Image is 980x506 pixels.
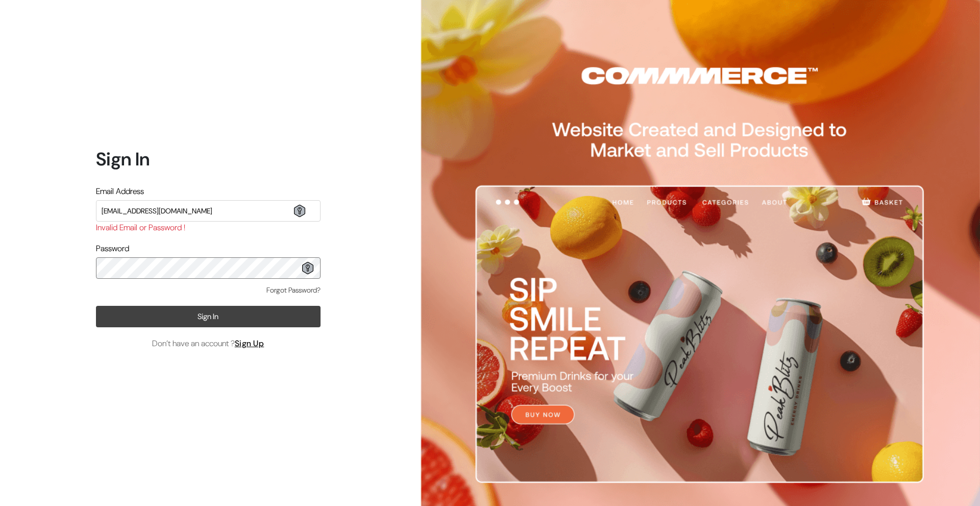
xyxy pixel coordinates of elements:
[235,338,264,349] a: Sign Up
[266,285,321,296] a: Forgot Password?
[152,338,264,350] span: Don’t have an account ?
[96,148,321,170] h1: Sign In
[96,306,321,327] button: Sign In
[96,243,129,255] label: Password
[96,222,185,234] label: Invalid Email or Password !
[96,185,144,198] label: Email Address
